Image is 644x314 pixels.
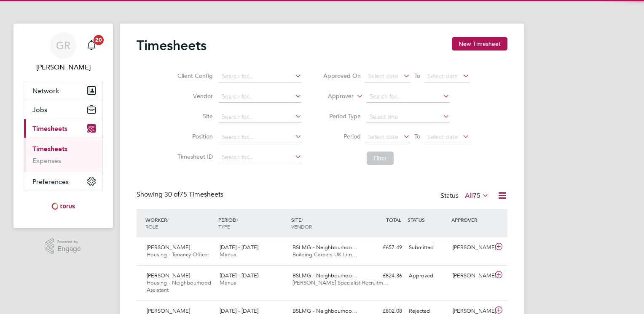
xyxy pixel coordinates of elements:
div: Showing [137,190,225,199]
span: / [167,216,169,223]
a: Go to home page [24,200,103,213]
span: Preferences [32,178,69,186]
span: Select date [368,133,398,141]
label: Position [175,133,213,140]
span: VENDOR [291,223,312,230]
div: [PERSON_NAME] [449,269,493,283]
a: 20 [83,32,100,59]
button: New Timesheet [452,37,507,51]
img: torus-logo-retina.png [48,200,78,213]
span: [PERSON_NAME] Specialist Recruitm… [292,279,389,286]
div: Approved [405,269,449,283]
span: 30 of [164,190,180,199]
div: Status [440,190,491,202]
button: Preferences [24,172,102,191]
label: Site [175,112,213,120]
label: Vendor [175,92,213,100]
span: [DATE] - [DATE] [220,272,258,279]
label: Client Config [175,72,213,80]
span: Powered by [57,238,81,245]
div: £824.36 [362,269,405,283]
span: Housing - Tenancy Officer [147,251,209,258]
span: BSLMG - Neighbourhoo… [292,244,357,251]
div: STATUS [405,212,449,227]
label: Approved On [323,72,361,80]
label: All [465,192,489,200]
input: Search for... [219,71,302,82]
span: Geraldine Rice [24,62,103,72]
span: / [301,216,303,223]
span: Building Careers UK Lim… [292,251,357,258]
div: Submitted [405,241,449,255]
label: Period Type [323,112,361,120]
span: 75 Timesheets [164,190,223,199]
span: [DATE] - [DATE] [220,244,258,251]
a: Expenses [32,157,61,165]
span: BSLMG - Neighbourhoo… [292,272,357,279]
div: APPROVER [449,212,493,227]
div: £657.49 [362,241,405,255]
input: Search for... [219,131,302,143]
input: Search for... [219,111,302,123]
span: / [236,216,238,223]
span: To [412,70,423,81]
input: Search for... [219,152,302,163]
span: Network [32,87,59,95]
label: Approver [316,92,354,101]
input: Search for... [367,91,450,103]
span: Jobs [32,106,47,114]
div: SITE [289,212,362,234]
div: PERIOD [216,212,289,234]
button: Timesheets [24,119,102,138]
input: Search for... [219,91,302,103]
span: 75 [473,192,480,200]
a: GR[PERSON_NAME] [24,32,103,72]
span: Select date [368,72,398,80]
nav: Main navigation [13,24,113,228]
input: Select one [367,111,450,123]
span: TOTAL [386,216,401,223]
span: Select date [427,133,458,141]
a: Powered byEngage [46,238,81,254]
span: To [412,131,423,142]
span: GR [56,40,70,51]
span: TYPE [218,223,230,230]
div: Timesheets [24,138,102,172]
span: Timesheets [32,125,67,133]
h2: Timesheets [137,37,207,54]
button: Jobs [24,100,102,119]
span: [PERSON_NAME] [147,272,190,279]
label: Timesheet ID [175,153,213,160]
a: Timesheets [32,145,67,153]
span: Engage [57,245,81,253]
span: Housing - Neighbourhood Assistant [147,279,211,293]
div: [PERSON_NAME] [449,241,493,255]
label: Period [323,133,361,140]
span: Select date [427,72,458,80]
div: WORKER [143,212,216,234]
span: Manual [220,279,238,286]
span: [PERSON_NAME] [147,244,190,251]
button: Network [24,81,102,100]
button: Filter [367,152,394,165]
span: 20 [94,35,104,45]
span: Manual [220,251,238,258]
span: ROLE [145,223,158,230]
